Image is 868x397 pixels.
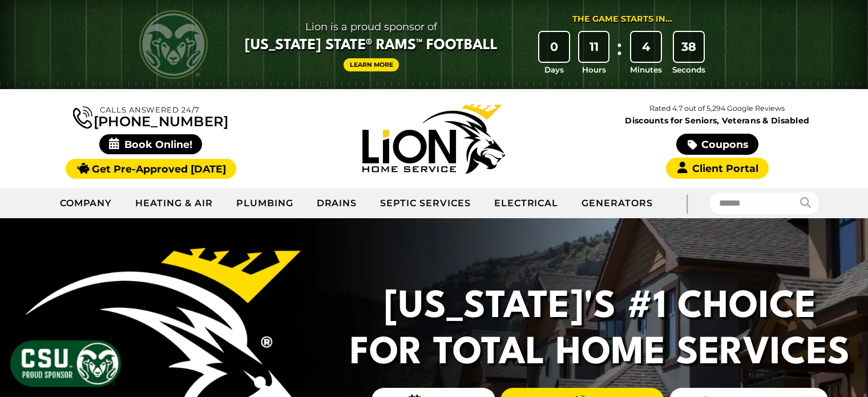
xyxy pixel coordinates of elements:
span: Seconds [672,64,705,75]
h2: [US_STATE]'s #1 Choice For Total Home Services [343,284,857,376]
div: 38 [674,32,704,62]
a: Company [49,189,124,218]
p: Rated 4.7 out of 5,294 Google Reviews [576,102,859,115]
a: Plumbing [225,189,305,218]
span: Lion is a proud sponsor of [245,18,498,36]
img: Lion Home Service [362,104,505,174]
span: Days [544,64,564,75]
span: Minutes [630,64,662,75]
a: Heating & Air [124,189,224,218]
a: [PHONE_NUMBER] [73,104,228,129]
a: Electrical [483,189,571,218]
div: 0 [539,32,569,62]
a: Client Portal [666,158,769,179]
img: CSU Rams logo [139,10,208,79]
span: [US_STATE] State® Rams™ Football [245,36,498,55]
div: 4 [631,32,661,62]
span: Hours [582,64,606,75]
a: Get Pre-Approved [DATE] [66,159,236,179]
a: Generators [570,189,664,218]
div: : [613,32,625,76]
a: Drains [305,189,369,218]
a: Coupons [676,134,758,155]
div: | [664,188,710,218]
a: Septic Services [369,189,482,218]
div: The Game Starts in... [572,13,672,26]
div: 11 [579,32,609,62]
img: CSU Sponsor Badge [9,339,123,388]
a: Learn More [344,58,399,71]
span: Book Online! [99,134,203,154]
span: Discounts for Seniors, Veterans & Disabled [578,117,857,125]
